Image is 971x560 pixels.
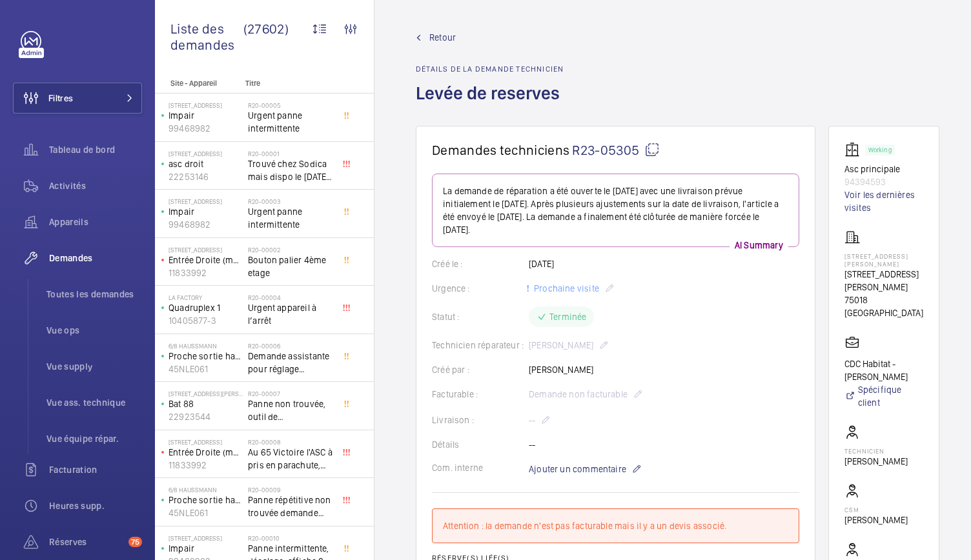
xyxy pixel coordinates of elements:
[169,101,243,109] p: [STREET_ADDRESS]
[572,142,660,158] span: R23-05305
[169,494,243,506] p: Proche sortie hall Pelletier
[169,438,243,446] p: [STREET_ADDRESS]
[169,446,243,459] p: Entrée Droite (monte-charge)
[46,324,142,337] span: Vue ops
[432,142,569,158] span: Demandes techniciens
[169,218,243,231] p: 99468982
[730,239,788,252] p: AI Summary
[169,397,243,410] p: Bat 88
[169,534,243,542] p: [STREET_ADDRESS]
[844,455,908,468] p: [PERSON_NAME]
[169,363,243,375] p: 45NLE061
[169,254,243,266] p: Entrée Droite (monte-charge)
[169,122,243,135] p: 99468982
[169,314,243,327] p: 10405877-3
[844,188,923,214] a: Voir les dernières visites
[248,390,333,397] h2: R20-00007
[49,535,123,548] span: Réserves
[844,357,923,383] p: CDC Habitat - [PERSON_NAME]
[169,109,243,122] p: Impair
[868,148,892,152] p: Working
[248,446,333,472] span: Au 65 Victoire l'ASC à pris en parachute, toutes les sécu coupé, il est au 3 ème, asc sans machin...
[844,142,865,157] img: elevator.svg
[169,390,243,397] p: [STREET_ADDRESS][PERSON_NAME]
[844,514,908,526] p: [PERSON_NAME]
[245,79,331,88] p: Titre
[155,79,240,88] p: Site - Appareil
[46,288,142,301] span: Toutes les demandes
[169,350,243,363] p: Proche sortie hall Pelletier
[248,534,333,542] h2: R20-00010
[443,519,788,532] div: Attention : la demande n'est pas facturable mais il y a un devis associé.
[128,537,142,547] span: 75
[844,294,923,319] p: 75018 [GEOGRAPHIC_DATA]
[248,205,333,231] span: Urgent panne intermittente
[169,246,243,254] p: [STREET_ADDRESS]
[844,268,923,294] p: [STREET_ADDRESS][PERSON_NAME]
[248,342,333,350] h2: R20-00006
[248,157,333,183] span: Trouvé chez Sodica mais dispo le [DATE] [URL][DOMAIN_NAME]
[169,410,243,423] p: 22923544
[248,294,333,301] h2: R20-00004
[49,215,142,228] span: Appareils
[248,101,333,109] h2: R20-00005
[248,350,333,375] span: Demande assistante pour réglage d'opérateurs porte cabine double accès
[248,301,333,327] span: Urgent appareil à l’arrêt
[844,383,923,409] a: Spécifique client
[169,266,243,279] p: 11833992
[169,486,243,494] p: 6/8 Haussmann
[46,360,142,373] span: Vue supply
[844,252,923,268] p: [STREET_ADDRESS][PERSON_NAME]
[416,65,567,74] h2: Détails de la demande technicien
[248,254,333,279] span: Bouton palier 4ème etage
[169,197,243,205] p: [STREET_ADDRESS]
[844,175,923,188] p: 94394593
[248,486,333,494] h2: R20-00009
[49,179,142,192] span: Activités
[248,438,333,446] h2: R20-00008
[169,301,243,314] p: Quadruplex 1
[248,150,333,157] h2: R20-00001
[46,432,142,445] span: Vue équipe répar.
[844,163,923,175] p: Asc principale
[169,542,243,555] p: Impair
[429,31,456,44] span: Retour
[844,506,908,514] p: CSM
[49,252,142,265] span: Demandes
[169,459,243,472] p: 11833992
[13,83,142,114] button: Filtres
[248,197,333,205] h2: R20-00003
[46,396,142,409] span: Vue ass. technique
[169,205,243,218] p: Impair
[49,463,142,476] span: Facturation
[248,494,333,519] span: Panne répétitive non trouvée demande assistance expert technique
[49,499,142,512] span: Heures supp.
[844,447,908,455] p: Technicien
[169,157,243,170] p: asc droit
[248,246,333,254] h2: R20-00002
[169,294,243,301] p: La Factory
[169,506,243,519] p: 45NLE061
[49,143,142,156] span: Tableau de bord
[169,150,243,157] p: [STREET_ADDRESS]
[529,463,626,475] span: Ajouter un commentaire
[170,21,243,53] span: Liste des demandes
[248,109,333,135] span: Urgent panne intermittente
[416,81,567,126] h1: Levée de reserves
[169,342,243,350] p: 6/8 Haussmann
[248,397,333,423] span: Panne non trouvée, outil de déverouillouge impératif pour le diagnostic
[169,170,243,183] p: 22253146
[443,185,788,236] p: La demande de réparation a été ouverte le [DATE] avec une livraison prévue initialement le [DATE]...
[48,92,73,105] span: Filtres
